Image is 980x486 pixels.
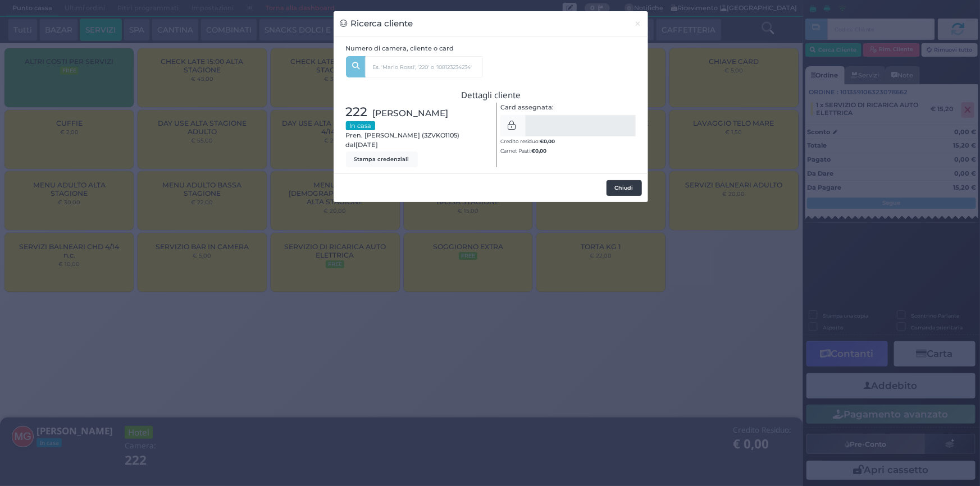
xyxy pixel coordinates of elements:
[607,180,642,196] button: Chiudi
[346,44,454,53] label: Numero di camera, cliente o card
[346,90,636,100] h3: Dettagli cliente
[535,147,546,154] span: 0,00
[500,148,546,154] small: Carnet Pasti:
[628,11,648,36] button: Chiudi
[544,137,555,145] span: 0,00
[346,121,375,130] small: In casa
[340,103,491,167] div: Pren. [PERSON_NAME] (3ZVKO1105) dal
[365,56,483,77] input: Es. 'Mario Rossi', '220' o '108123234234'
[340,17,413,30] h3: Ricerca cliente
[373,107,449,120] span: [PERSON_NAME]
[540,138,555,144] b: €
[635,17,642,30] span: ×
[500,138,555,144] small: Credito residuo:
[531,148,546,154] b: €
[346,152,418,167] button: Stampa credenziali
[500,103,554,112] label: Card assegnata:
[346,103,368,122] span: 222
[356,140,379,150] span: [DATE]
